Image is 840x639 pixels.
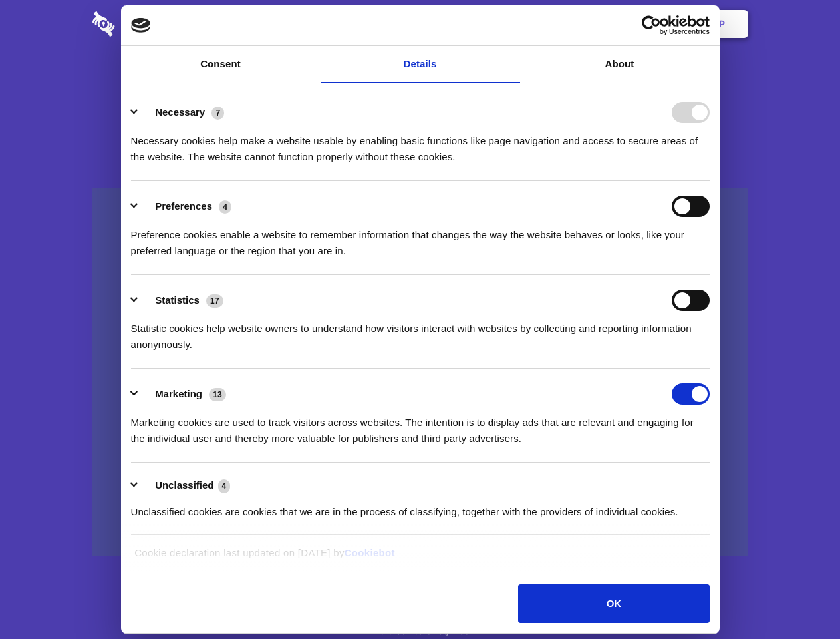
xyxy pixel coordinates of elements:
a: Consent [121,46,321,83]
label: Statistics [155,294,200,306]
a: Contact [539,3,601,45]
a: Usercentrics Cookiebot - opens in a new window [593,15,710,35]
div: Marketing cookies are used to track visitors across websites. The intention is to display ads tha... [131,405,710,447]
h1: Eliminate Slack Data Loss. [92,60,748,108]
button: Unclassified (4) [131,477,239,494]
label: Necessary [155,106,205,118]
span: 4 [219,200,231,214]
img: logo-wordmark-white-trans-d4663122ce5f474addd5e946df7df03e33cb6a1c49d2221995e7729f52c070b2.svg [92,11,206,37]
a: About [520,46,720,83]
button: Statistics (17) [131,290,232,311]
a: Cookiebot [345,547,395,558]
a: Pricing [390,3,448,45]
button: Marketing (13) [131,383,235,405]
span: 4 [218,479,231,493]
span: 13 [209,388,226,401]
div: Statistic cookies help website owners to understand how visitors interact with websites by collec... [131,311,710,353]
iframe: Drift Widget Chat Controller [773,572,824,623]
label: Marketing [155,388,202,399]
a: Login [603,3,661,45]
div: Unclassified cookies are cookies that we are in the process of classifying, together with the pro... [131,494,710,520]
h4: Auto-redaction of sensitive data, encrypted data sharing and self-destructing private chats. Shar... [92,121,748,165]
span: 17 [206,294,223,308]
a: Details [321,46,520,83]
div: Necessary cookies help make a website usable by enabling basic functions like page navigation and... [131,123,710,165]
span: 7 [211,106,224,120]
a: Wistia video thumbnail [92,188,748,557]
div: Preference cookies enable a website to remember information that changes the way the website beha... [131,217,710,259]
div: Cookie declaration last updated on [DATE] by [124,545,716,571]
label: Preferences [155,200,212,212]
button: Preferences (4) [131,196,240,217]
button: Necessary (7) [131,102,233,123]
img: logo [131,18,151,33]
button: OK [518,584,709,623]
